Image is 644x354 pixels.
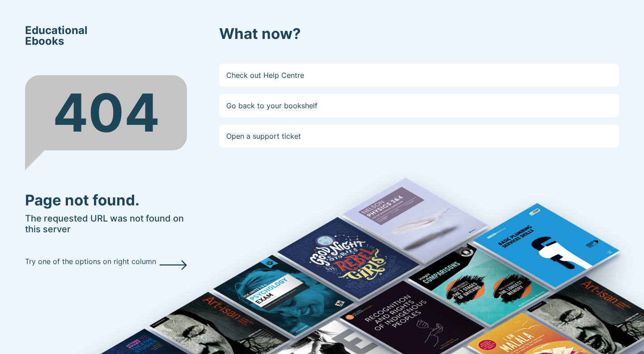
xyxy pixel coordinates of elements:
[219,94,619,117] a: Go back to your bookshelf
[219,124,619,148] a: Open a support ticket
[25,25,88,47] span: Educational Ebooks
[219,64,619,87] a: Check out Help Centre
[25,75,187,150] div: 404
[25,213,187,235] h5: The requested URL was not found on this server
[25,192,187,209] h3: Page not found.
[25,256,156,267] p: Try one of the options on right column
[219,25,619,43] h3: What now?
